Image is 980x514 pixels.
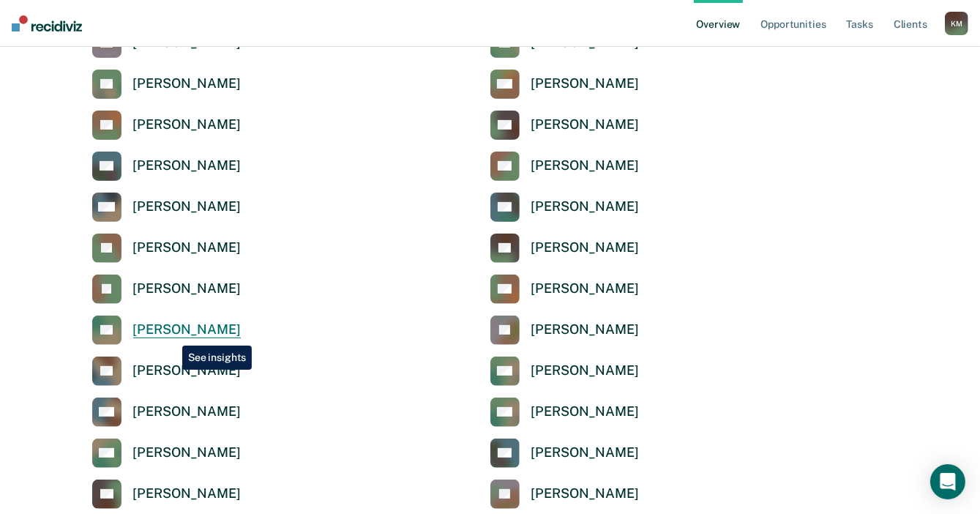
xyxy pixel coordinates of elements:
[490,234,639,263] a: [PERSON_NAME]
[490,398,639,427] a: [PERSON_NAME]
[531,485,639,502] div: [PERSON_NAME]
[490,316,639,345] a: [PERSON_NAME]
[531,444,639,461] div: [PERSON_NAME]
[92,480,241,509] a: [PERSON_NAME]
[92,234,241,263] a: [PERSON_NAME]
[92,193,241,222] a: [PERSON_NAME]
[490,275,639,304] a: [PERSON_NAME]
[531,75,639,92] div: [PERSON_NAME]
[133,485,241,502] div: [PERSON_NAME]
[531,116,639,133] div: [PERSON_NAME]
[930,464,965,499] div: Open Intercom Messenger
[133,116,241,133] div: [PERSON_NAME]
[490,70,639,99] a: [PERSON_NAME]
[531,403,639,420] div: [PERSON_NAME]
[490,193,639,222] a: [PERSON_NAME]
[133,280,241,297] div: [PERSON_NAME]
[531,239,639,256] div: [PERSON_NAME]
[92,111,241,140] a: [PERSON_NAME]
[133,157,241,174] div: [PERSON_NAME]
[133,239,241,256] div: [PERSON_NAME]
[92,357,241,386] a: [PERSON_NAME]
[92,398,241,427] a: [PERSON_NAME]
[133,444,241,461] div: [PERSON_NAME]
[531,280,639,297] div: [PERSON_NAME]
[490,152,639,181] a: [PERSON_NAME]
[490,111,639,140] a: [PERSON_NAME]
[531,321,639,338] div: [PERSON_NAME]
[490,357,639,386] a: [PERSON_NAME]
[133,75,241,92] div: [PERSON_NAME]
[133,321,241,338] div: [PERSON_NAME]
[945,12,968,35] div: K M
[531,157,639,174] div: [PERSON_NAME]
[92,70,241,99] a: [PERSON_NAME]
[133,362,241,379] div: [PERSON_NAME]
[133,403,241,420] div: [PERSON_NAME]
[490,439,639,468] a: [PERSON_NAME]
[531,198,639,215] div: [PERSON_NAME]
[945,12,968,35] button: KM
[92,439,241,468] a: [PERSON_NAME]
[92,152,241,181] a: [PERSON_NAME]
[12,15,82,31] img: Recidiviz
[490,480,639,509] a: [PERSON_NAME]
[92,316,241,345] a: [PERSON_NAME]
[133,198,241,215] div: [PERSON_NAME]
[92,275,241,304] a: [PERSON_NAME]
[531,362,639,379] div: [PERSON_NAME]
